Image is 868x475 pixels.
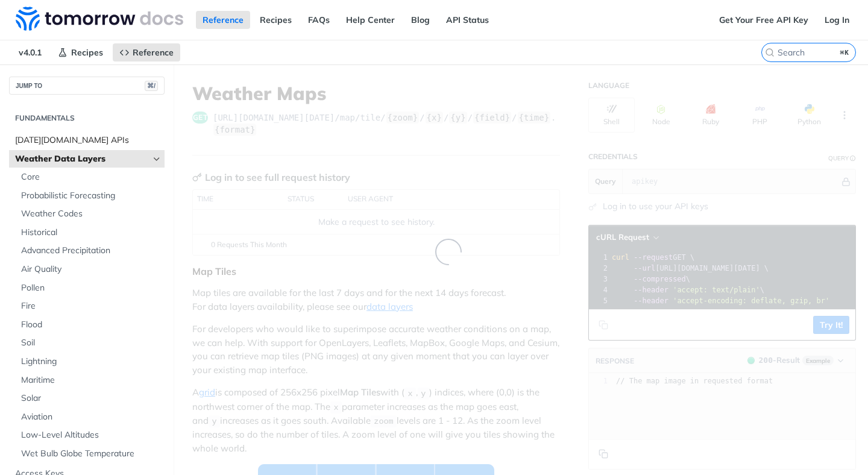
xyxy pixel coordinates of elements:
[15,426,165,444] a: Low-Level Altitudes
[339,11,401,29] a: Help Center
[21,411,162,423] span: Aviation
[818,11,856,29] a: Log In
[21,263,162,275] span: Air Quality
[16,7,183,31] img: Tomorrow.io Weather API Docs
[21,392,162,404] span: Solar
[21,208,162,220] span: Weather Codes
[21,356,162,368] span: Lightning
[21,374,162,386] span: Maritime
[145,81,158,91] span: ⌘/
[15,389,165,407] a: Solar
[15,187,165,205] a: Probabilistic Forecasting
[21,429,162,441] span: Low-Level Altitudes
[9,113,165,124] h2: Fundamentals
[15,316,165,334] a: Flood
[15,353,165,371] a: Lightning
[21,300,162,312] span: Fire
[712,11,815,29] a: Get Your Free API Key
[439,11,495,29] a: API Status
[404,11,436,29] a: Blog
[15,334,165,352] a: Soil
[21,282,162,294] span: Pollen
[15,445,165,463] a: Wet Bulb Globe Temperature
[15,279,165,297] a: Pollen
[15,297,165,315] a: Fire
[152,154,162,164] button: Hide subpages for Weather Data Layers
[21,190,162,202] span: Probabilistic Forecasting
[196,11,250,29] a: Reference
[15,168,165,186] a: Core
[15,242,165,260] a: Advanced Precipitation
[71,47,103,58] span: Recipes
[51,43,110,61] a: Recipes
[15,371,165,389] a: Maritime
[21,171,162,183] span: Core
[21,245,162,257] span: Advanced Precipitation
[21,337,162,349] span: Soil
[21,227,162,239] span: Historical
[15,134,162,146] span: [DATE][DOMAIN_NAME] APIs
[15,408,165,426] a: Aviation
[133,47,174,58] span: Reference
[113,43,180,61] a: Reference
[21,319,162,331] span: Flood
[12,43,48,61] span: v4.0.1
[15,260,165,278] a: Air Quality
[15,224,165,242] a: Historical
[21,448,162,460] span: Wet Bulb Globe Temperature
[837,46,852,58] kbd: ⌘K
[765,48,775,57] svg: Search
[15,153,149,165] span: Weather Data Layers
[301,11,336,29] a: FAQs
[9,150,165,168] a: Weather Data LayersHide subpages for Weather Data Layers
[9,131,165,149] a: [DATE][DOMAIN_NAME] APIs
[9,77,165,95] button: JUMP TO⌘/
[15,205,165,223] a: Weather Codes
[253,11,298,29] a: Recipes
